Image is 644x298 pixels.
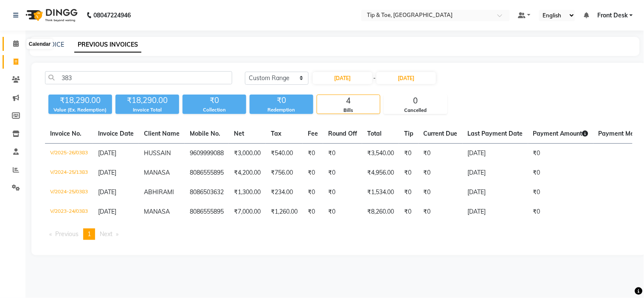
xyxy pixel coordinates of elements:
td: ₹0 [323,183,362,202]
td: ₹0 [323,144,362,164]
td: V/2025-26/0383 [45,144,93,164]
div: 4 [317,95,380,107]
div: Redemption [250,106,313,114]
td: ₹0 [323,202,362,222]
td: ₹0 [399,183,419,202]
div: 0 [384,95,447,107]
td: ₹4,200.00 [229,163,266,183]
td: 9609999088 [185,144,229,164]
span: - [373,74,376,83]
span: Net [234,130,244,137]
div: Calendar [27,39,53,49]
span: Front Desk [597,11,628,20]
span: Previous [55,230,79,238]
span: Payment Amount [533,130,588,137]
span: [DATE] [98,149,116,157]
td: [DATE] [463,144,528,164]
span: Mobile No. [190,130,220,137]
td: V/2024-25/1383 [45,163,93,183]
span: [DATE] [98,188,116,196]
input: Search by Name/Mobile/Email/Invoice No [45,71,232,84]
td: ₹4,956.00 [362,163,399,183]
div: Cancelled [384,107,447,114]
span: Current Due [424,130,458,137]
td: ₹1,300.00 [229,183,266,202]
span: [DATE] [98,169,116,176]
span: Invoice Date [98,130,134,137]
td: V/2024-25/0383 [45,183,93,202]
td: ₹7,000.00 [229,202,266,222]
td: ₹0 [528,183,593,202]
img: logo [22,3,80,27]
input: End Date [377,72,436,84]
div: Invoice Total [115,106,179,114]
td: ₹0 [303,183,323,202]
td: ₹0 [419,183,463,202]
input: Start Date [313,72,372,84]
div: ₹18,290.00 [115,95,179,106]
span: Tax [271,130,281,137]
td: ₹0 [303,202,323,222]
span: Invoice No. [50,130,82,137]
nav: Pagination [45,228,633,240]
div: Value (Ex. Redemption) [48,106,112,114]
div: ₹18,290.00 [48,95,112,106]
span: [DATE] [98,208,116,215]
span: Total [367,130,382,137]
span: HUSSAIN [144,149,171,157]
td: ₹0 [528,202,593,222]
span: Fee [308,130,318,137]
span: Next [100,230,112,238]
span: MANASA [144,208,170,215]
div: ₹0 [250,95,313,106]
span: Last Payment Date [468,130,523,137]
span: 1 [87,230,91,238]
td: 8086555895 [185,202,229,222]
td: ₹0 [528,144,593,164]
td: ₹0 [399,144,419,164]
td: 8086503632 [185,183,229,202]
td: ₹234.00 [266,183,303,202]
td: ₹8,260.00 [362,202,399,222]
td: ₹756.00 [266,163,303,183]
span: Client Name [144,130,180,137]
td: ₹0 [303,163,323,183]
td: ₹0 [323,163,362,183]
td: ₹0 [419,163,463,183]
div: Collection [183,106,246,114]
a: PREVIOUS INVOICES [74,37,141,53]
td: ₹3,540.00 [362,144,399,164]
td: 8086555895 [185,163,229,183]
td: ₹3,000.00 [229,144,266,164]
span: MANASA [144,169,170,176]
td: ₹0 [303,144,323,164]
td: ₹0 [399,202,419,222]
span: Tip [404,130,413,137]
span: Round Off [328,130,357,137]
td: ₹1,260.00 [266,202,303,222]
b: 08047224946 [93,3,131,27]
td: ₹540.00 [266,144,303,164]
span: ABHIRAMI [144,188,174,196]
td: [DATE] [463,202,528,222]
td: [DATE] [463,163,528,183]
td: ₹0 [419,144,463,164]
td: V/2023-24/0383 [45,202,93,222]
td: [DATE] [463,183,528,202]
td: ₹0 [419,202,463,222]
td: ₹0 [528,163,593,183]
div: ₹0 [183,95,246,106]
td: ₹1,534.00 [362,183,399,202]
div: Bills [317,107,380,114]
td: ₹0 [399,163,419,183]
